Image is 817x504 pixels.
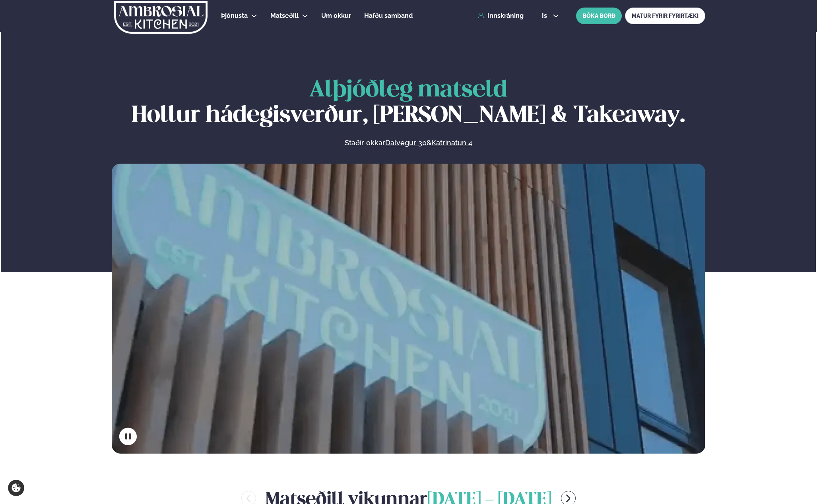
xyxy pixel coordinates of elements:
[258,138,559,148] p: Staðir okkar &
[478,12,524,19] a: Innskráning
[431,138,472,148] a: Katrinatun 4
[112,78,705,129] h1: Hollur hádegisverður, [PERSON_NAME] & Takeaway.
[625,8,705,24] a: MATUR FYRIR FYRIRTÆKI
[8,480,24,496] a: Cookie settings
[321,12,351,19] span: Um okkur
[542,13,549,19] span: is
[309,79,507,101] span: Alþjóðleg matseld
[221,11,248,21] a: Þjónusta
[270,11,299,21] a: Matseðill
[221,12,248,19] span: Þjónusta
[385,138,427,148] a: Dalvegur 30
[576,8,622,24] button: BÓKA BORÐ
[270,12,299,19] span: Matseðill
[113,1,208,34] img: logo
[536,13,565,19] button: is
[364,11,413,21] a: Hafðu samband
[321,11,351,21] a: Um okkur
[364,12,413,19] span: Hafðu samband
